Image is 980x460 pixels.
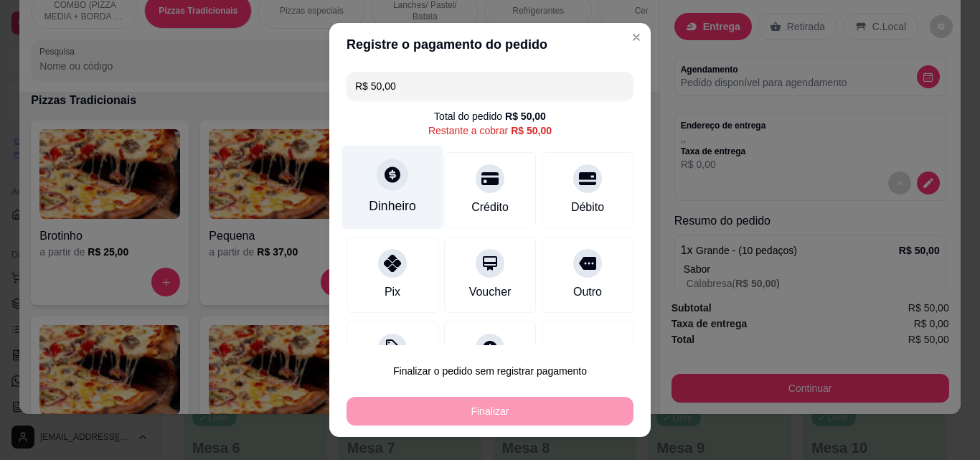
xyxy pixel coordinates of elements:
div: R$ 50,00 [505,109,546,123]
div: Crédito [471,199,509,216]
div: Dinheiro [369,197,416,215]
div: Restante a cobrar [428,123,552,138]
div: Total do pedido [434,109,546,123]
input: Ex.: hambúrguer de cordeiro [355,72,625,100]
header: Registre o pagamento do pedido [329,23,651,66]
button: Close [625,26,648,49]
button: Finalizar o pedido sem registrar pagamento [347,357,633,385]
div: R$ 50,00 [511,123,552,138]
div: Débito [571,199,604,216]
div: Outro [573,283,602,301]
div: Pix [385,283,400,301]
div: Voucher [469,283,512,301]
